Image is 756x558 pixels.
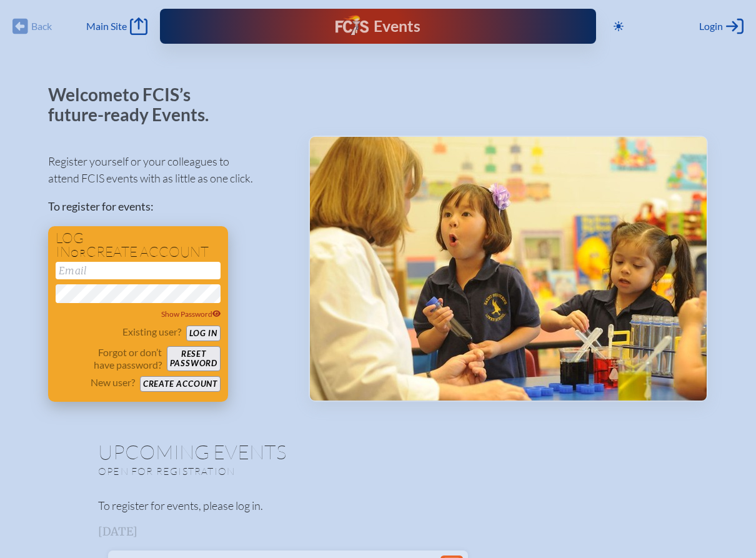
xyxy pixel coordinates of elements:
button: Resetpassword [167,346,221,371]
div: FCIS Events — Future ready [289,15,467,37]
p: Open for registration [98,465,428,477]
p: Forgot or don’t have password? [56,346,162,371]
h1: Log in create account [56,231,221,259]
button: Create account [140,376,221,392]
p: New user? [91,376,135,389]
p: To register for events: [48,198,289,215]
h3: [DATE] [98,526,658,538]
a: Main Site [86,17,147,35]
p: To register for events, please log in. [98,497,658,514]
span: Login [699,20,723,32]
span: Main Site [86,20,127,32]
img: Events [310,137,707,401]
span: or [71,247,86,259]
span: Show Password [161,309,221,319]
p: Register yourself or your colleagues to attend FCIS events with as little as one click. [48,153,289,187]
h1: Upcoming Events [98,442,658,462]
button: Log in [186,326,221,341]
p: Existing user? [122,326,181,338]
p: Welcome to FCIS’s future-ready Events. [48,85,223,124]
input: Email [56,262,221,279]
